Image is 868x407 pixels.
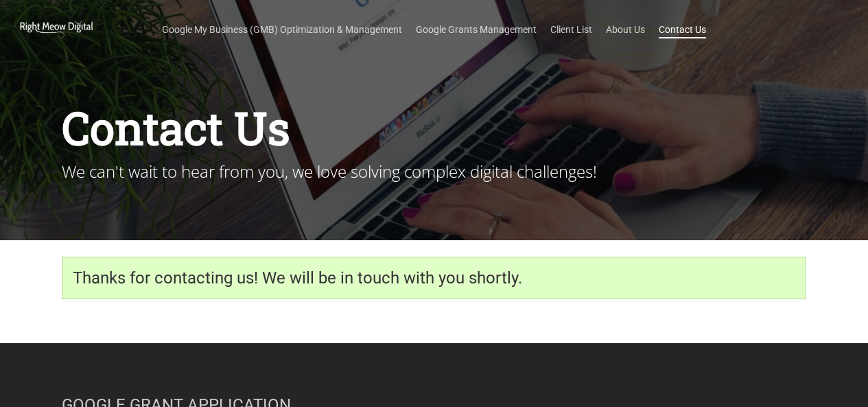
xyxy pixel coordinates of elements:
[62,98,806,156] h1: Contact Us
[62,161,597,183] span: We can't wait to hear from you, we love solving complex digital challenges!
[606,23,645,36] a: About Us
[162,23,402,36] a: Google My Business (GMB) Optimization & Management
[550,23,592,36] a: Client List
[62,257,806,299] div: Thanks for contacting us! We will be in touch with you shortly.
[416,23,537,36] a: Google Grants Management
[659,23,706,36] a: Contact Us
